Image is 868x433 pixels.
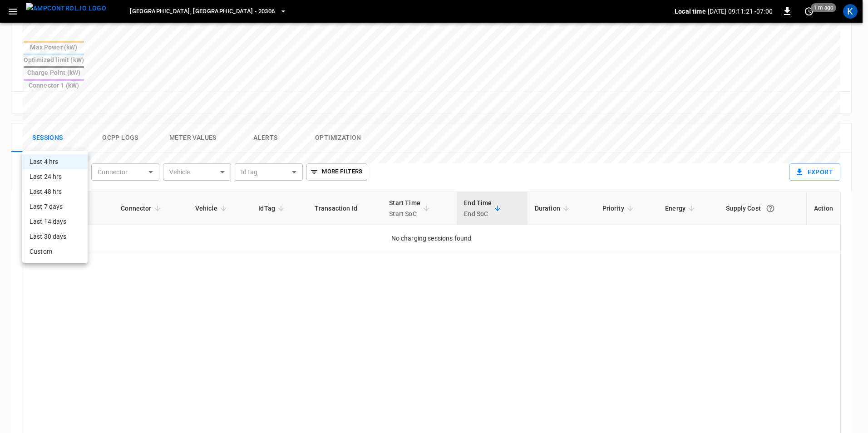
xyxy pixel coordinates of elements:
[22,154,88,169] li: Last 4 hrs
[22,199,88,214] li: Last 7 days
[22,169,88,184] li: Last 24 hrs
[22,244,88,259] li: Custom
[22,214,88,229] li: Last 14 days
[22,229,88,244] li: Last 30 days
[22,184,88,199] li: Last 48 hrs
